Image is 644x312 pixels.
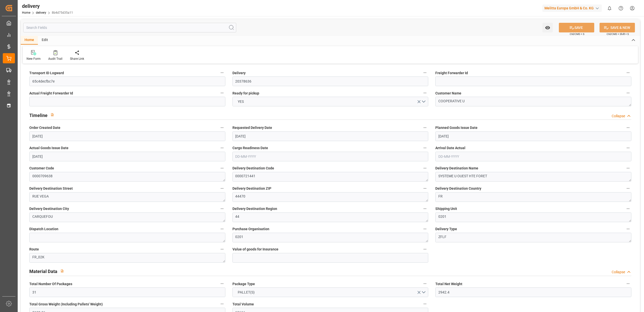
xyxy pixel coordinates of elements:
button: open menu [232,97,428,106]
button: Value of goods for Insurance [422,246,428,252]
textarea: SYSTEME U OUEST HTE FORET [435,172,631,182]
button: SAVE & NEW [600,23,635,32]
button: Purchase Organisation [422,226,428,232]
button: View description [57,266,67,276]
span: Actual Freight Forwarder Id [29,91,73,96]
textarea: FR [435,192,631,202]
textarea: 44470 [232,192,428,202]
button: Route [219,246,225,252]
span: Total Volume [232,302,254,307]
span: Customer Code [29,166,54,171]
span: Delivery Destination Name [435,166,478,171]
div: Share Link [70,56,84,61]
span: Order Created Date [29,125,60,130]
textarea: 44 [232,212,428,222]
textarea: RUE VEGA [29,192,225,202]
button: SAVE [559,23,594,32]
span: Freight Forwarder Id [435,70,468,76]
span: Ctrl/CMD + S [570,32,584,36]
span: Total Gross Weight (Including Pallets' Weight) [29,302,103,307]
span: Dispatch Location [29,226,58,232]
button: Shipping Unit [625,205,631,212]
span: Actual Goods Issue Date [29,145,68,151]
button: Melitta Europa GmbH & Co. KG [542,3,604,13]
input: DD-MM-YYYY [232,152,428,161]
button: open menu [542,23,553,32]
input: DD-MM-YYYY [435,131,631,141]
button: Delivery Destination Name [625,165,631,171]
textarea: 0000709638 [29,172,225,182]
a: delivery [36,11,46,14]
button: show 0 new notifications [604,3,615,14]
span: Package Type [232,281,255,287]
div: Home [21,36,38,45]
button: Planned Goods Issue Date [625,124,631,131]
span: Cargo Readiness Date [232,145,268,151]
button: Delivery [422,69,428,76]
button: Actual Goods Issue Date [219,145,225,151]
button: Transport ID Logward [219,69,225,76]
div: Audit Trail [48,56,62,61]
button: Delivery Type [625,226,631,232]
input: DD-MM-YYYY [29,152,225,161]
span: Ctrl/CMD + Shift + S [607,32,629,36]
textarea: 0201 [232,233,428,242]
textarea: CARQUEFOU [29,212,225,222]
div: Collapse [612,113,625,119]
button: Total Volume [422,301,428,307]
textarea: 0000721441 [232,172,428,182]
textarea: FR_02K [29,253,225,263]
span: Value of goods for Insurance [232,247,278,252]
span: Shipping Unit [435,206,457,211]
h2: Timeline [29,112,47,119]
span: Transport ID Logward [29,70,64,76]
button: Delivery Destination City [219,205,225,212]
span: Delivery [232,70,246,76]
span: Planned Goods Issue Date [435,125,478,130]
button: Order Created Date [219,124,225,131]
button: Actual Freight Forwarder Id [219,90,225,96]
textarea: ZFLF [435,233,631,242]
span: Arrival Date Actual [435,145,465,151]
span: Delivery Destination Street [29,186,73,191]
span: Delivery Destination ZIP [232,186,271,191]
div: Melitta Europa GmbH & Co. KG [542,5,602,12]
button: Delivery Destination Street [219,185,225,192]
button: Customer Code [219,165,225,171]
span: Delivery Destination City [29,206,69,211]
div: Collapse [612,269,625,275]
a: Home [22,11,30,14]
button: Delivery Destination Country [625,185,631,192]
button: Customer Name [625,90,631,96]
span: Delivery Destination Region [232,206,277,211]
span: Total Number Of Packages [29,281,72,287]
button: Arrival Date Actual [625,145,631,151]
span: Purchase Organisation [232,226,269,232]
div: New Form [27,56,41,61]
button: View description [47,110,57,120]
span: Total Net Weight [435,281,462,287]
span: PALLET(S) [235,290,257,295]
button: Freight Forwarder Id [625,69,631,76]
input: DD-MM-YYYY [29,131,225,141]
button: Delivery Destination Region [422,205,428,212]
button: Total Number Of Packages [219,280,225,287]
button: Dispatch Location [219,226,225,232]
span: Requested Delivery Date [232,125,272,130]
span: Customer Name [435,91,461,96]
span: Delivery Destination Country [435,186,481,191]
button: open menu [232,287,428,297]
span: Ready for pickup [232,91,259,96]
button: Delivery Destination Code [422,165,428,171]
div: Edit [38,36,52,45]
button: Total Gross Weight (Including Pallets' Weight) [219,301,225,307]
textarea: COOPERATIVE U [435,97,631,106]
h2: Material Data [29,268,57,275]
button: Cargo Readiness Date [422,145,428,151]
button: Requested Delivery Date [422,124,428,131]
button: Total Net Weight [625,280,631,287]
input: Search Fields [23,23,236,32]
button: Ready for pickup [422,90,428,96]
span: YES [235,99,246,104]
textarea: 0201 [435,212,631,222]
